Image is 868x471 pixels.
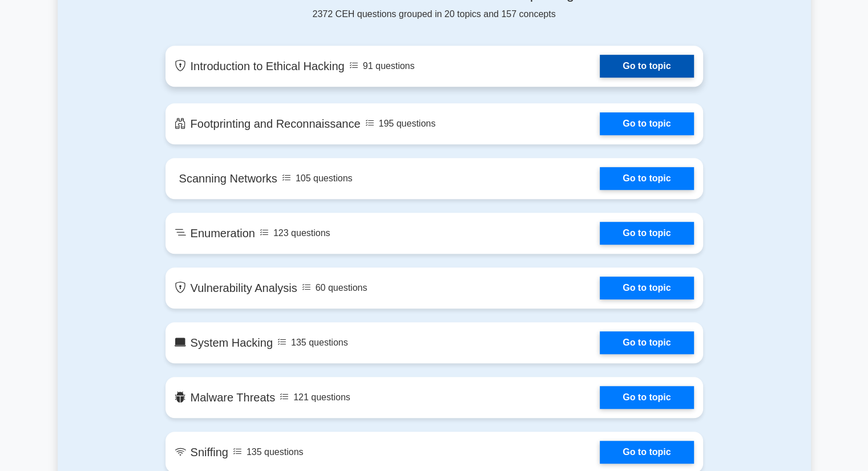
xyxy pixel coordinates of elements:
a: Go to topic [600,112,693,135]
a: Go to topic [600,277,693,299]
a: Go to topic [600,386,693,409]
a: Go to topic [600,167,693,190]
a: Go to topic [600,331,693,354]
a: Go to topic [600,222,693,245]
a: Go to topic [600,441,693,464]
a: Go to topic [600,55,693,78]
